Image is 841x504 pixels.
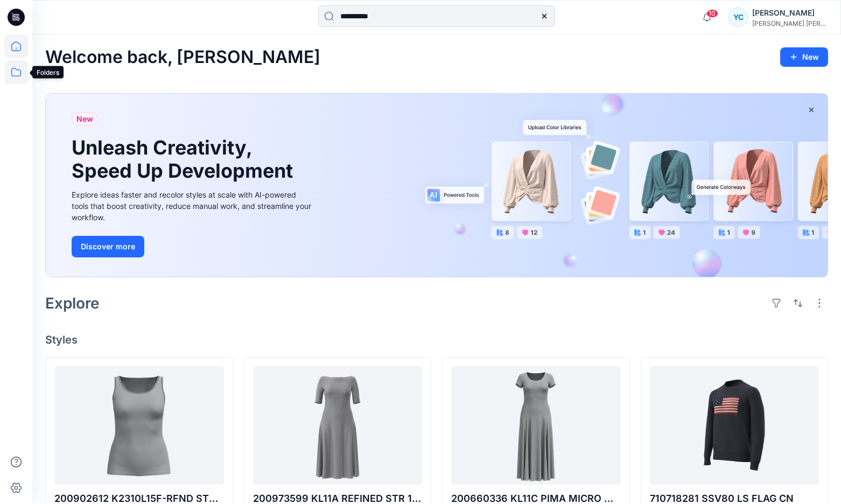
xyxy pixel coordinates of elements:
[54,366,224,485] a: 200902612 K2310L15F-RFND STRTCH 2X2 RIB-KELLY-SLEEVELESS-TANK
[253,366,423,485] a: 200973599 KL11A REFINED STR 1X1 RIB-MUNZIE-ELBOW SLEEVE-DAY DRESS-M
[45,295,100,312] h2: Explore
[72,236,314,257] a: Discover more
[45,333,828,346] h4: Styles
[72,236,144,257] button: Discover more
[76,113,93,125] span: New
[45,47,320,67] h2: Welcome back, [PERSON_NAME]
[728,8,748,27] div: YC
[72,189,314,223] div: Explore ideas faster and recolor styles at scale with AI-powered tools that boost creativity, red...
[752,19,828,27] div: [PERSON_NAME] [PERSON_NAME]
[780,47,828,67] button: New
[650,366,819,485] a: 710718281 SSV80 LS FLAG CN
[72,136,298,183] h1: Unleash Creativity, Speed Up Development
[752,6,828,19] div: [PERSON_NAME]
[706,9,718,18] span: 10
[451,366,621,485] a: 200660336 KL11C PIMA MICRO MODL 140-FADRINA-CAP SLEEVE-CASUAL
